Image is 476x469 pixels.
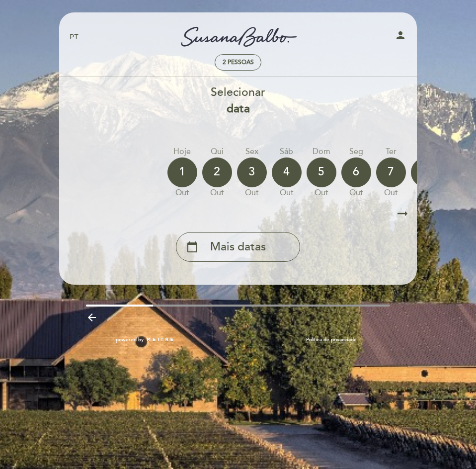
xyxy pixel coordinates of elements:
[223,59,254,66] span: 2 pessoas
[341,146,371,157] div: Seg
[146,337,174,342] img: MEITRE
[186,238,198,255] i: calendar_today
[167,146,197,157] div: Hoje
[411,146,441,157] div: Qua
[411,157,441,187] div: 8
[86,312,98,323] i: arrow_backward
[395,29,406,44] button: person
[237,187,267,199] div: out
[210,239,266,255] span: Mais datas
[272,157,302,187] div: 4
[341,187,371,199] div: out
[272,187,302,199] div: out
[395,29,406,41] i: person
[272,146,302,157] div: Sáb
[395,203,410,225] i: arrow_right_alt
[167,187,197,199] div: out
[376,157,406,187] div: 7
[341,157,371,187] div: 6
[202,187,232,199] div: out
[116,336,174,343] a: powered by
[307,187,336,199] div: out
[307,146,336,157] div: Dom
[376,146,406,157] div: Ter
[227,102,250,116] b: data
[167,157,197,187] div: 1
[202,157,232,187] div: 2
[237,146,267,157] div: Sex
[176,23,300,51] a: Turismo [PERSON_NAME] Wines
[376,187,406,199] div: out
[411,187,441,199] div: out
[202,146,232,157] div: Qui
[237,157,267,187] div: 3
[306,336,357,343] a: Política de privacidade
[307,157,336,187] div: 5
[59,84,417,117] div: Selecionar
[116,336,144,343] span: powered by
